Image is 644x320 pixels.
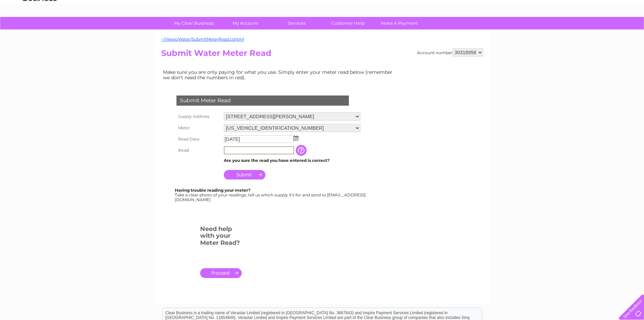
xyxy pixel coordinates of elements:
a: Telecoms [561,29,581,34]
th: Meter [175,122,222,134]
h3: Need help with your Meter Read? [200,224,242,250]
a: Log out [622,29,638,34]
a: . [200,268,242,278]
td: Are you sure the read you have entered is correct? [222,156,362,165]
b: Having trouble reading your meter? [175,188,251,193]
div: Submit Meter Read [176,95,349,106]
a: Energy [542,29,557,34]
div: Clear Business is a trading name of Verastar Limited (registered in [GEOGRAPHIC_DATA] No. 3667643... [163,4,482,33]
h2: Submit Water Meter Read [161,48,483,61]
input: Submit [224,170,265,179]
th: Supply Address [175,111,222,122]
img: ... [293,135,299,141]
a: Customer Help [320,17,376,29]
td: Make sure you are only paying for what you use. Simply enter your meter read below (remember we d... [161,68,398,82]
input: Information [296,145,308,156]
div: Take a clear photo of your readings, tell us which supply it's for and send to [EMAIL_ADDRESS][DO... [175,188,367,202]
a: Make A Payment [372,17,427,29]
a: Services [269,17,325,29]
th: Read Date [175,134,222,145]
a: Water [525,29,538,34]
a: Blog [585,29,595,34]
th: Read [175,145,222,156]
a: Contact [599,29,616,34]
a: ~/Views/Water/SubmitMeterRead.cshtml [161,37,244,42]
a: My Account [217,17,273,29]
a: My Clear Business [166,17,222,29]
a: 0333 014 3131 [517,3,563,12]
div: Account number [417,48,483,57]
img: logo.png [23,18,57,38]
